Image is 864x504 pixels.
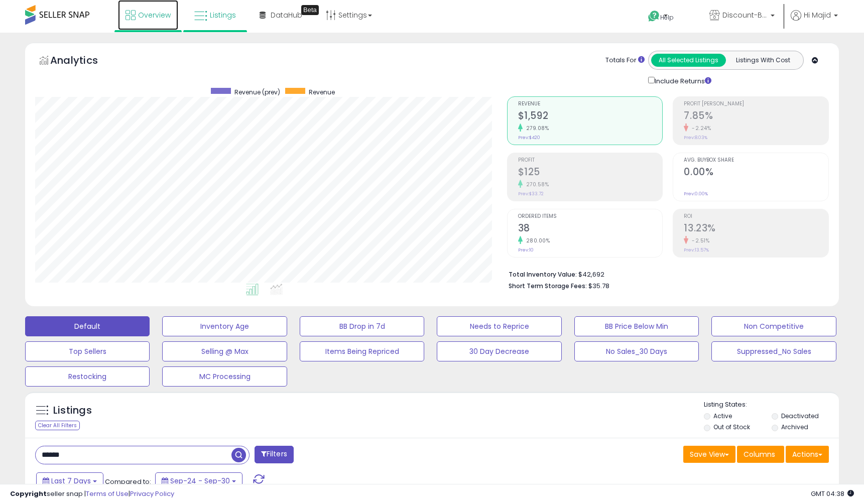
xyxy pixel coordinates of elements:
[162,366,287,387] button: MC Processing
[640,3,693,33] a: Help
[105,477,151,486] span: Compared to:
[518,101,663,107] span: Revenue
[791,10,838,33] a: Hi Majid
[300,341,424,361] button: Items Being Repriced
[684,222,828,236] h2: 13.23%
[255,446,294,463] button: Filters
[130,489,174,498] a: Privacy Policy
[155,472,242,489] button: Sep-24 - Sep-30
[518,191,544,197] small: Prev: $33.72
[518,214,663,219] span: Ordered Items
[711,316,836,336] button: Non Competitive
[711,341,836,361] button: Suppressed_No Sales
[162,316,287,336] button: Inventory Age
[301,5,319,15] div: Tooltip anchor
[684,158,828,163] span: Avg. Buybox Share
[684,191,708,197] small: Prev: 0.00%
[688,124,711,132] small: -2.24%
[641,75,723,86] div: Include Returns
[10,489,47,498] strong: Copyright
[574,341,699,361] button: No Sales_30 Days
[811,489,854,498] span: 2025-10-8 04:38 GMT
[660,13,674,22] span: Help
[683,446,735,463] button: Save View
[138,10,171,20] span: Overview
[309,88,335,96] span: Revenue
[509,282,587,290] b: Short Term Storage Fees:
[518,110,663,123] h2: $1,592
[684,166,828,180] h2: 0.00%
[713,423,750,431] label: Out of Stock
[574,316,699,336] button: BB Price Below Min
[86,489,129,498] a: Terms of Use
[588,281,609,291] span: $35.78
[437,341,561,361] button: 30 Day Decrease
[25,366,150,387] button: Restocking
[234,88,280,96] span: Revenue (prev)
[53,404,92,418] h5: Listings
[737,446,784,463] button: Columns
[744,449,775,459] span: Columns
[605,56,645,65] div: Totals For
[518,222,663,236] h2: 38
[684,247,709,253] small: Prev: 13.57%
[518,166,663,180] h2: $125
[437,316,561,336] button: Needs to Reprice
[684,101,828,107] span: Profit [PERSON_NAME]
[51,476,91,486] span: Last 7 Days
[781,412,819,420] label: Deactivated
[35,421,80,430] div: Clear All Filters
[722,10,768,20] span: Discount-Brands
[781,423,808,431] label: Archived
[804,10,831,20] span: Hi Majid
[170,476,230,486] span: Sep-24 - Sep-30
[210,10,236,20] span: Listings
[725,54,800,67] button: Listings With Cost
[688,237,709,244] small: -2.51%
[786,446,829,463] button: Actions
[509,268,821,280] li: $42,692
[50,53,117,70] h5: Analytics
[25,316,150,336] button: Default
[518,158,663,163] span: Profit
[518,135,540,141] small: Prev: $420
[713,412,732,420] label: Active
[271,10,302,20] span: DataHub
[523,124,549,132] small: 279.08%
[704,400,839,410] p: Listing States:
[518,247,534,253] small: Prev: 10
[300,316,424,336] button: BB Drop in 7d
[162,341,287,361] button: Selling @ Max
[684,214,828,219] span: ROI
[651,54,726,67] button: All Selected Listings
[509,270,577,279] b: Total Inventory Value:
[684,135,707,141] small: Prev: 8.03%
[684,110,828,123] h2: 7.85%
[523,237,550,244] small: 280.00%
[523,181,549,188] small: 270.58%
[36,472,103,489] button: Last 7 Days
[10,489,174,499] div: seller snap | |
[25,341,150,361] button: Top Sellers
[648,10,660,23] i: Get Help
